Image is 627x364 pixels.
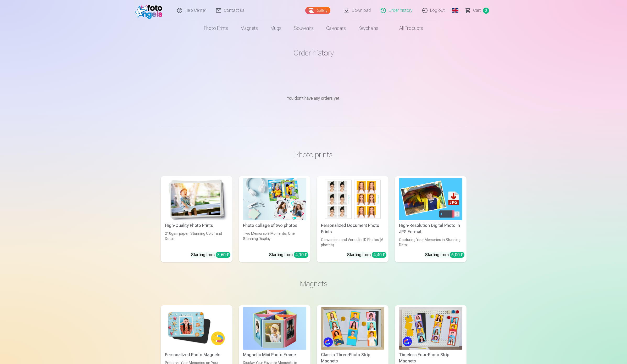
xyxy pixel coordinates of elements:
[347,252,386,258] div: Starting from
[241,231,308,248] div: Two Memorable Moments, One Stunning Display
[216,252,230,258] div: 3,60 €
[425,252,464,258] div: Starting from
[305,7,330,14] a: Gallery
[399,178,462,220] img: High-Resolution Digital Photo in JPG Format
[473,7,481,14] span: Сart
[161,48,467,58] h1: Order history
[163,222,230,229] div: High-Quality Photo Prints
[191,252,230,258] div: Starting from
[198,21,234,36] a: Photo prints
[399,307,462,349] img: Timeless Four-Photo Strip Magnets
[165,150,462,159] h3: Photo prints
[163,231,230,248] div: 210gsm paper, Stunning Color and Detail
[135,2,165,19] img: /fa1
[269,252,308,258] div: Starting from
[372,252,386,258] div: 4,40 €
[352,21,385,36] a: Keychains
[241,222,308,229] div: Photo collage of two photos
[483,8,489,14] span: 0
[161,176,232,262] a: High-Quality Photo PrintsHigh-Quality Photo Prints210gsm paper, Stunning Color and DetailStarting...
[234,21,264,36] a: Magnets
[163,352,230,358] div: Personalized Photo Magnets
[264,21,288,36] a: Mugs
[450,252,464,258] div: 6,00 €
[161,95,467,102] p: You don't have any orders yet.
[320,21,352,36] a: Calendars
[243,307,306,349] img: Magnetic Mini Photo Frame
[241,352,308,358] div: Magnetic Mini Photo Frame
[243,178,306,220] img: Photo collage of two photos
[288,21,320,36] a: Souvenirs
[319,237,386,248] div: Convenient and Versatile ID Photos (6 photos)
[321,178,384,220] img: Personalized Document Photo Prints
[397,222,464,235] div: High-Resolution Digital Photo in JPG Format
[239,176,310,262] a: Photo collage of two photosPhoto collage of two photosTwo Memorable Moments, One Stunning Display...
[397,237,464,248] div: Capturing Your Memories in Stunning Detail
[294,252,308,258] div: 4,10 €
[165,279,462,288] h3: Magnets
[385,21,429,36] a: All products
[165,178,228,220] img: High-Quality Photo Prints
[395,176,467,262] a: High-Resolution Digital Photo in JPG FormatHigh-Resolution Digital Photo in JPG FormatCapturing Y...
[165,307,228,349] img: Personalized Photo Magnets
[321,307,384,349] img: Classic Three-Photo Strip Magnets
[317,176,389,262] a: Personalized Document Photo PrintsPersonalized Document Photo PrintsConvenient and Versatile ID P...
[319,222,386,235] div: Personalized Document Photo Prints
